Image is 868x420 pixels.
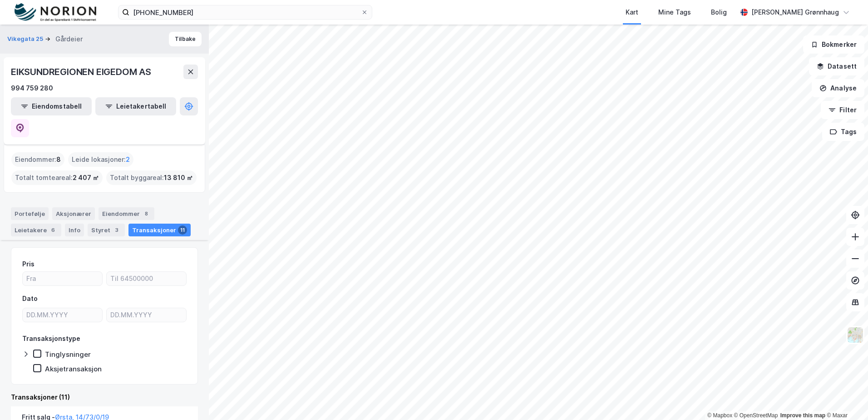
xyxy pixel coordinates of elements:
button: Vikegata 25 [7,35,45,44]
span: 2 [126,154,130,165]
div: Pris [22,259,35,270]
button: Eiendomstabell [11,97,92,115]
div: Tinglysninger [45,350,91,359]
button: Bokmerker [803,35,864,54]
div: Eiendommer [99,207,154,220]
div: Leietakere [11,224,61,236]
input: DD.MM.YYYY [23,308,102,322]
button: Datasett [809,57,864,75]
div: 994 759 280 [11,83,53,94]
iframe: Chat Widget [823,376,868,420]
div: Dato [22,293,38,304]
div: Kart [626,7,638,18]
a: Improve this map [780,412,825,419]
input: Søk på adresse, matrikkel, gårdeiere, leietakere eller personer [129,5,361,19]
a: Mapbox [707,412,732,419]
div: Eiendommer : [11,152,64,167]
div: EIKSUNDREGIONEN EIGEDOM AS [11,65,153,79]
div: Styret [88,224,125,236]
div: Transaksjoner (11) [11,392,198,403]
a: OpenStreetMap [734,412,778,419]
div: Aksjonærer [52,207,95,220]
div: Portefølje [11,207,49,220]
div: Info [65,224,84,236]
button: Tilbake [169,32,202,46]
button: Analyse [812,79,864,97]
img: Z [847,326,864,344]
div: 11 [178,225,187,235]
div: Mine Tags [658,7,691,18]
div: Totalt byggareal : [106,170,197,185]
input: Til 64500000 [107,272,186,285]
div: Bolig [711,7,727,18]
button: Leietakertabell [95,97,176,115]
div: Kontrollprogram for chat [823,376,868,420]
span: 2 407 ㎡ [73,172,99,183]
div: 8 [142,209,151,218]
button: Filter [821,101,864,119]
div: Transaksjonstype [22,333,80,344]
input: Fra [23,272,102,285]
div: [PERSON_NAME] Grønnhaug [751,7,839,18]
div: Totalt tomteareal : [11,170,103,185]
img: norion-logo.80e7a08dc31c2e691866.png [15,3,96,22]
button: Tags [822,123,864,141]
span: 8 [56,154,61,165]
div: Leide lokasjoner : [68,152,133,167]
div: Aksjetransaksjon [45,365,102,373]
span: 13 810 ㎡ [164,172,193,183]
div: 3 [112,225,121,235]
div: Transaksjoner [128,224,191,236]
div: 6 [49,225,58,235]
div: Gårdeier [55,34,83,45]
input: DD.MM.YYYY [107,308,186,322]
